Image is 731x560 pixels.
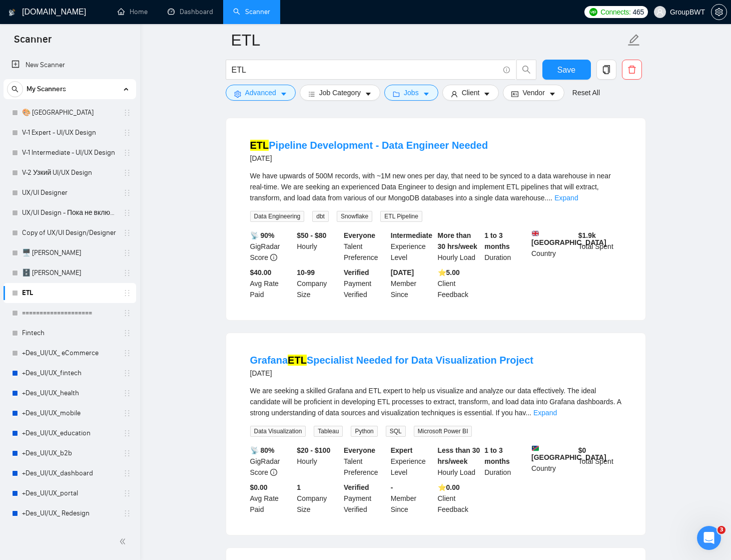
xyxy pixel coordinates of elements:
[342,230,389,263] div: Talent Preference
[342,482,389,515] div: Payment Verified
[22,323,117,343] a: Fintech
[123,389,131,397] span: holder
[438,483,460,491] b: ⭐️ 0.00
[414,426,472,437] span: Microsoft Power BI
[123,209,131,217] span: holder
[342,445,389,478] div: Talent Preference
[250,140,269,151] mark: ETL
[656,9,663,16] span: user
[622,65,641,74] span: delete
[389,230,436,263] div: Experience Level
[123,509,131,517] span: holder
[250,172,611,202] span: We have upwards of 500M records, with ~1M new ones per day, that need to be synced to a data ware...
[22,303,117,323] a: ====================
[8,86,23,93] span: search
[697,526,721,550] iframe: Intercom live chat
[22,123,117,143] a: V-1 Expert - UI/UX Design
[589,8,597,16] img: upwork-logo.png
[295,230,342,263] div: Hourly
[386,426,406,437] span: SQL
[319,87,361,98] span: Job Category
[295,482,342,515] div: Company Size
[627,34,640,47] span: edit
[337,211,372,222] span: Snowflake
[22,483,117,503] a: +Des_UI/UX_portal
[596,60,616,80] button: copy
[234,90,241,98] span: setting
[451,90,458,98] span: user
[22,463,117,483] a: +Des_UI/UX_dashboard
[123,309,131,317] span: holder
[380,211,422,222] span: ETL Pipeline
[554,194,578,202] a: Expand
[462,87,480,98] span: Client
[22,403,117,423] a: +Des_UI/UX_mobile
[231,28,625,53] input: Scanner name...
[436,445,483,478] div: Hourly Load
[22,423,117,443] a: +Des_UI/UX_education
[389,267,436,300] div: Member Since
[22,263,117,283] a: 🗄️ [PERSON_NAME]
[711,8,726,16] span: setting
[123,149,131,157] span: holder
[393,90,400,98] span: folder
[442,85,499,101] button: userClientcaret-down
[7,81,23,97] button: search
[308,90,315,98] span: bars
[300,85,380,101] button: barsJob Categorycaret-down
[123,249,131,257] span: holder
[12,55,128,75] a: New Scanner
[123,449,131,457] span: holder
[288,355,307,366] mark: ETL
[549,90,556,98] span: caret-down
[248,482,295,515] div: Avg Rate Paid
[522,87,544,98] span: Vendor
[22,103,117,123] a: 🎨 [GEOGRAPHIC_DATA]
[118,8,148,16] a: homeHome
[344,231,375,239] b: Everyone
[342,267,389,300] div: Payment Verified
[511,90,518,98] span: idcard
[248,267,295,300] div: Avg Rate Paid
[344,268,369,276] b: Verified
[344,483,369,491] b: Verified
[248,230,295,263] div: GigRadar Score
[250,231,275,239] b: 📡 90%
[250,268,272,276] b: $40.00
[232,64,499,76] input: Search Freelance Jobs...
[389,445,436,478] div: Experience Level
[250,367,533,379] div: [DATE]
[250,140,488,151] a: ETLPipeline Development - Data Engineer Needed
[297,268,315,276] b: 10-99
[123,429,131,437] span: holder
[314,426,343,437] span: Tableau
[297,446,330,454] b: $20 - $100
[123,229,131,237] span: holder
[389,482,436,515] div: Member Since
[484,231,510,250] b: 1 to 3 months
[123,289,131,297] span: holder
[250,211,305,222] span: Data Engineering
[312,211,329,222] span: dbt
[226,85,296,101] button: settingAdvancedcaret-down
[547,194,553,202] span: ...
[484,446,510,465] b: 1 to 3 months
[123,329,131,337] span: holder
[22,163,117,183] a: V-2 Узкий UI/UX Design
[597,65,616,74] span: copy
[633,7,644,18] span: 465
[270,254,277,261] span: info-circle
[123,109,131,117] span: holder
[168,8,213,16] a: dashboardDashboard
[233,8,270,16] a: searchScanner
[351,426,377,437] span: Python
[542,60,591,80] button: Save
[22,183,117,203] a: UX/UI Designer
[6,32,60,53] span: Scanner
[482,445,529,478] div: Duration
[295,445,342,478] div: Hourly
[4,55,136,75] li: New Scanner
[123,189,131,197] span: holder
[516,60,536,80] button: search
[297,483,301,491] b: 1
